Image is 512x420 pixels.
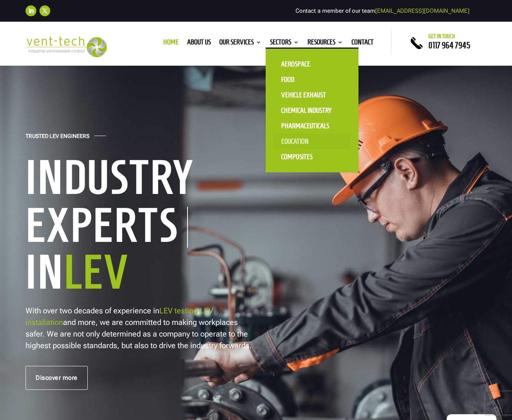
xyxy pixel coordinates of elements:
[39,5,50,16] a: Follow on X
[273,87,351,103] a: Vehicle Exhaust
[375,7,469,14] a: [EMAIL_ADDRESS][DOMAIN_NAME]
[163,39,179,48] a: Home
[26,366,88,390] a: Discover more
[26,36,107,57] img: 2023-09-27T08_35_16.549ZVENT-TECH---Clear-background
[273,72,351,87] a: Food
[219,39,261,48] a: Our Services
[273,134,351,149] a: Education
[26,133,89,143] h4: Trusted LEV Engineers
[270,39,299,48] a: Sectors
[26,207,188,248] h1: Experts
[273,149,351,165] a: Composites
[273,56,351,72] a: Aerospace
[428,41,470,50] a: 0117 964 7945
[64,247,129,297] span: LEV
[26,153,265,206] h1: Industry
[159,306,198,315] a: LEV testing
[26,5,36,16] a: Follow on LinkedIn
[428,33,455,39] span: Get in touch
[307,39,343,48] a: Resources
[26,306,213,327] a: LEV installation
[352,39,374,48] a: Contact
[273,103,351,118] a: Chemical Industry
[26,305,254,351] p: With over two decades of experience in , and more, we are committed to making workplaces safer. W...
[26,248,265,300] h1: In
[187,39,211,48] a: About us
[295,7,469,14] span: Contact a member of our team
[273,118,351,134] a: Pharmaceuticals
